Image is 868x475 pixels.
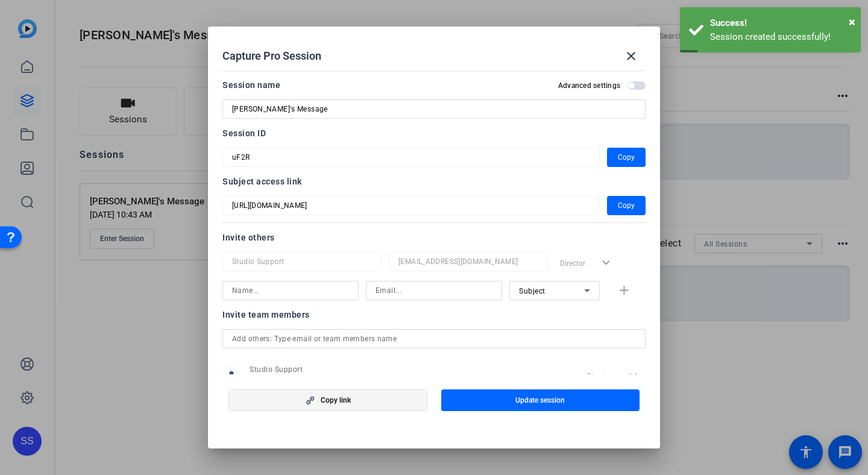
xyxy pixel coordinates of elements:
div: Session ID [222,126,646,140]
div: Capture Pro Session [222,42,646,71]
button: Close [849,13,855,31]
div: Invite team members [222,307,646,322]
input: Email... [398,254,538,269]
input: Enter Session Name [232,102,636,116]
div: Session created successfully! [710,30,852,44]
input: Name... [232,254,372,269]
input: Session OTP [232,198,590,213]
mat-icon: close [624,49,638,63]
button: Copy [607,196,646,215]
input: Email... [376,283,492,298]
input: Add others: Type email or team members name [232,332,636,346]
div: Invite others [222,230,646,245]
input: Name... [232,283,349,298]
mat-icon: person [222,366,241,385]
div: Session name [222,78,280,92]
button: Copy [607,148,646,167]
span: Copy link [321,395,351,405]
h2: Advanced settings [558,81,620,90]
span: Update session [515,395,565,405]
span: Copy [618,198,635,213]
span: Studio Support [250,365,371,374]
div: Success! [710,16,852,30]
input: Session OTP [232,150,590,165]
button: Update session [441,389,640,411]
span: Copy [618,150,635,165]
button: Copy link [228,389,427,411]
div: Subject access link [222,174,646,189]
span: × [849,14,855,29]
span: Subject [519,287,546,295]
